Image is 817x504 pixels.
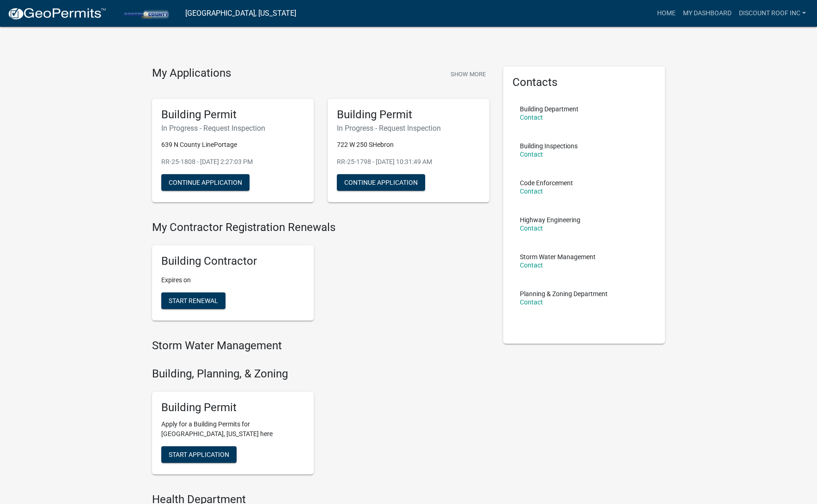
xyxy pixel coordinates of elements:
a: Contact [520,298,543,306]
span: Start Application [169,451,229,458]
a: My Dashboard [679,5,735,22]
p: Building Department [520,106,579,112]
button: Start Renewal [161,292,226,309]
p: Storm Water Management [520,254,596,260]
a: [GEOGRAPHIC_DATA], [US_STATE] [185,6,296,21]
p: Expires on [161,275,305,285]
button: Continue Application [337,174,425,191]
h5: Building Permit [161,401,305,414]
h5: Building Contractor [161,255,305,268]
span: Start Renewal [169,297,218,304]
h5: Building Permit [161,108,305,121]
p: 639 N County LinePortage [161,140,305,150]
a: Contact [520,261,543,269]
h4: Storm Water Management [152,339,489,352]
p: 722 W 250 SHebron [337,140,480,150]
button: Start Application [161,446,237,463]
h5: Building Permit [337,108,480,121]
h4: Building, Planning, & Zoning [152,367,489,381]
p: RR-25-1798 - [DATE] 10:31:49 AM [337,157,480,167]
p: Code Enforcement [520,180,573,186]
button: Continue Application [161,174,250,191]
img: Porter County, Indiana [114,7,178,19]
a: Discount Roof Inc [735,5,810,22]
p: Planning & Zoning Department [520,291,608,297]
h4: My Applications [152,67,231,80]
a: Home [653,5,679,22]
p: Building Inspections [520,143,578,149]
h5: Contacts [512,76,656,89]
h6: In Progress - Request Inspection [161,124,305,133]
a: Contact [520,114,543,121]
h4: My Contractor Registration Renewals [152,221,489,234]
a: Contact [520,151,543,158]
h6: In Progress - Request Inspection [337,124,480,133]
p: Apply for a Building Permits for [GEOGRAPHIC_DATA], [US_STATE] here [161,419,305,439]
a: Contact [520,188,543,195]
button: Show More [447,67,489,82]
p: Highway Engineering [520,217,580,223]
a: Contact [520,225,543,232]
p: RR-25-1808 - [DATE] 2:27:03 PM [161,157,305,167]
wm-registration-list-section: My Contractor Registration Renewals [152,221,489,328]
